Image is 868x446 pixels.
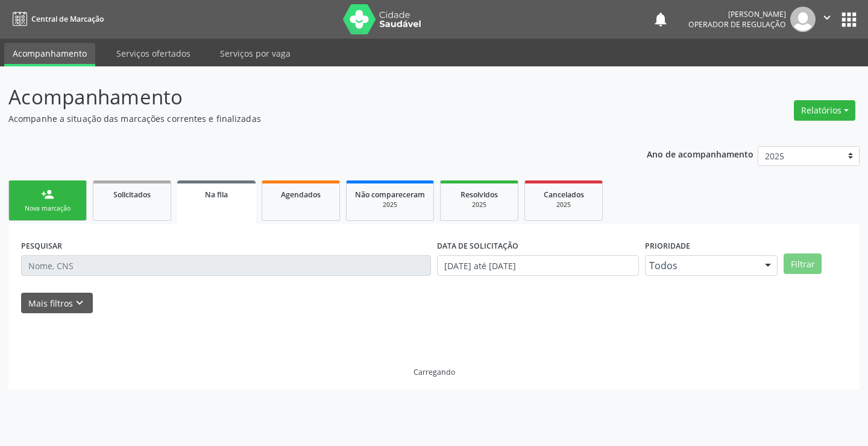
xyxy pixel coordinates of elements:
[437,255,639,276] input: Selecione um intervalo
[108,43,199,64] a: Serviços ofertados
[649,260,753,272] span: Todos
[437,237,518,255] label: DATA DE SOLICITAÇÃO
[449,200,509,209] div: 2025
[816,7,838,32] button: 
[8,82,604,112] p: Acompanhamento
[790,7,816,32] img: img
[41,188,54,201] div: person_add
[414,367,455,377] div: Carregando
[688,9,786,19] div: [PERSON_NAME]
[784,253,822,274] button: Filtrar
[688,19,786,30] span: Operador de regulação
[355,200,425,209] div: 2025
[533,200,594,209] div: 2025
[544,190,584,200] span: Cancelados
[17,204,78,213] div: Nova marcação
[31,14,104,24] span: Central de Marcação
[73,296,86,310] i: keyboard_arrow_down
[355,190,425,200] span: Não compareceram
[21,237,62,255] label: PESQUISAR
[21,255,431,276] input: Nome, CNS
[461,190,498,200] span: Resolvidos
[820,11,834,24] i: 
[794,100,855,121] button: Relatórios
[4,43,95,66] a: Acompanhamento
[652,11,669,28] button: notifications
[8,112,604,125] p: Acompanhe a situação das marcações correntes e finalizadas
[113,190,151,200] span: Solicitados
[838,9,860,30] button: apps
[205,190,228,200] span: Na fila
[8,9,104,29] a: Central de Marcação
[647,146,753,161] p: Ano de acompanhamento
[281,190,321,200] span: Agendados
[212,43,299,64] a: Serviços por vaga
[645,237,690,255] label: Prioridade
[21,293,93,314] button: Mais filtroskeyboard_arrow_down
